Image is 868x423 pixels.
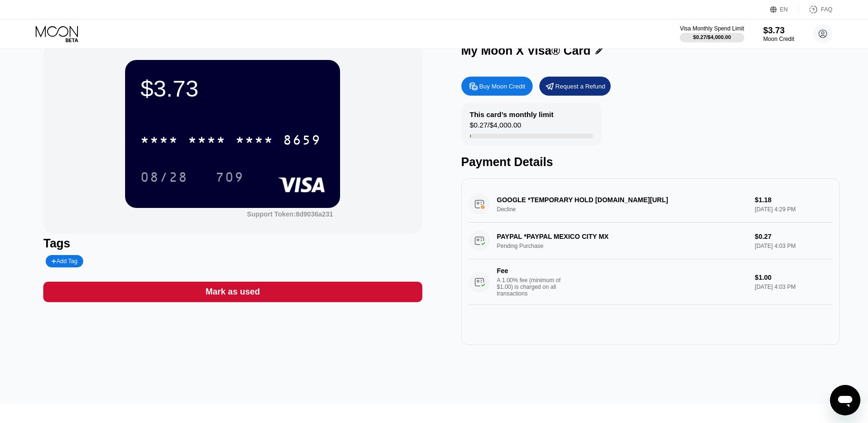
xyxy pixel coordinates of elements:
div: Visa Monthly Spend Limit [680,25,744,32]
div: FeeA 1.00% fee (minimum of $1.00) is charged on all transactions$1.00[DATE] 4:03 PM [469,259,832,305]
div: $0.27 / $4,000.00 [470,121,521,134]
div: Payment Details [461,155,840,169]
div: My Moon X Visa® Card [461,44,591,58]
div: This card’s monthly limit [470,110,554,118]
div: Fee [497,267,564,275]
div: Support Token:8d9036a231 [247,210,333,218]
div: EN [780,6,788,13]
div: $3.73Moon Credit [763,26,794,42]
div: Add Tag [46,255,83,267]
div: [DATE] 4:03 PM [755,284,832,290]
div: Mark as used [43,282,422,302]
div: 709 [215,171,244,186]
div: Moon Credit [763,36,794,42]
div: Buy Moon Credit [479,82,526,90]
div: Support Token: 8d9036a231 [247,210,333,218]
div: $3.73 [763,26,794,36]
iframe: Button to launch messaging window [830,385,860,415]
div: Buy Moon Credit [461,77,533,96]
div: Mark as used [205,286,260,297]
div: $3.73 [140,75,325,102]
div: Visa Monthly Spend Limit$0.27/$4,000.00 [680,25,744,42]
div: 709 [208,165,251,189]
div: A 1.00% fee (minimum of $1.00) is charged on all transactions [497,277,568,297]
div: Tags [43,236,422,250]
div: Request a Refund [556,82,605,90]
div: FAQ [821,6,832,13]
div: Request a Refund [539,77,611,96]
div: Add Tag [51,258,77,265]
div: FAQ [799,5,832,14]
div: EN [770,5,799,14]
div: $0.27 / $4,000.00 [693,34,731,40]
div: 08/28 [133,165,195,189]
div: $1.00 [755,274,832,281]
div: 08/28 [140,171,188,186]
div: 8659 [283,134,321,149]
